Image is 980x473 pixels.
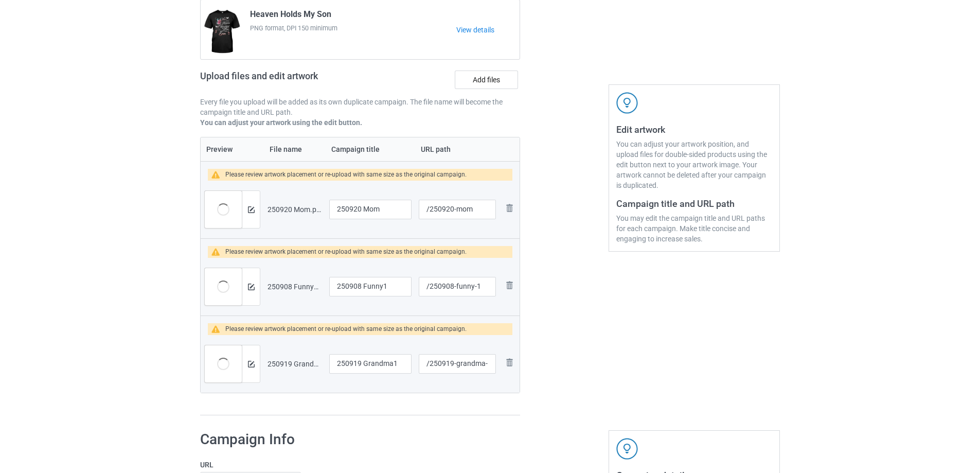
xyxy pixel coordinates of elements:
[250,9,331,23] span: Heaven Holds My Son
[200,118,362,127] b: You can adjust your artwork using the edit button.
[250,23,456,33] span: PNG format, DPI 150 minimum
[268,204,322,215] div: 250920 Mom.png
[200,460,506,470] label: URL
[201,137,264,161] th: Preview
[248,361,255,367] img: svg+xml;base64,PD94bWwgdmVyc2lvbj0iMS4wIiBlbmNvZGluZz0iVVRGLTgiPz4KPHN2ZyB3aWR0aD0iMTRweCIgaGVpZ2...
[503,356,515,369] img: svg+xml;base64,PD94bWwgdmVyc2lvbj0iMS4wIiBlbmNvZGluZz0iVVRGLTgiPz4KPHN2ZyB3aWR0aD0iMjhweCIgaGVpZ2...
[616,92,638,114] img: svg+xml;base64,PD94bWwgdmVyc2lvbj0iMS4wIiBlbmNvZGluZz0iVVRGLTgiPz4KPHN2ZyB3aWR0aD0iNDJweCIgaGVpZ2...
[616,124,772,135] h3: Edit artwork
[415,137,500,161] th: URL path
[264,137,326,161] th: File name
[225,246,467,258] div: Please review artwork placement or re-upload with same size as the original campaign.
[211,171,225,179] img: warning
[248,284,255,290] img: svg+xml;base64,PD94bWwgdmVyc2lvbj0iMS4wIiBlbmNvZGluZz0iVVRGLTgiPz4KPHN2ZyB3aWR0aD0iMTRweCIgaGVpZ2...
[456,25,520,35] a: View details
[211,248,225,256] img: warning
[616,198,772,209] h3: Campaign title and URL path
[248,206,255,213] img: svg+xml;base64,PD94bWwgdmVyc2lvbj0iMS4wIiBlbmNvZGluZz0iVVRGLTgiPz4KPHN2ZyB3aWR0aD0iMTRweCIgaGVpZ2...
[211,325,225,333] img: warning
[616,213,772,244] div: You may edit the campaign title and URL paths for each campaign. Make title concise and engaging ...
[503,279,515,291] img: svg+xml;base64,PD94bWwgdmVyc2lvbj0iMS4wIiBlbmNvZGluZz0iVVRGLTgiPz4KPHN2ZyB3aWR0aD0iMjhweCIgaGVpZ2...
[616,438,638,460] img: svg+xml;base64,PD94bWwgdmVyc2lvbj0iMS4wIiBlbmNvZGluZz0iVVRGLTgiPz4KPHN2ZyB3aWR0aD0iNDJweCIgaGVpZ2...
[616,139,772,190] div: You can adjust your artwork position, and upload files for double-sided products using the edit b...
[200,71,392,90] h2: Upload files and edit artwork
[200,97,520,117] p: Every file you upload will be added as its own duplicate campaign. The file name will become the ...
[326,137,415,161] th: Campaign title
[225,169,467,181] div: Please review artwork placement or re-upload with same size as the original campaign.
[503,202,515,214] img: svg+xml;base64,PD94bWwgdmVyc2lvbj0iMS4wIiBlbmNvZGluZz0iVVRGLTgiPz4KPHN2ZyB3aWR0aD0iMjhweCIgaGVpZ2...
[268,359,322,369] div: 250919 Grandma1.png
[268,282,322,292] div: 250908 Funny1.png
[455,71,518,89] label: Add files
[200,430,506,449] h1: Campaign Info
[225,323,467,335] div: Please review artwork placement or re-upload with same size as the original campaign.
